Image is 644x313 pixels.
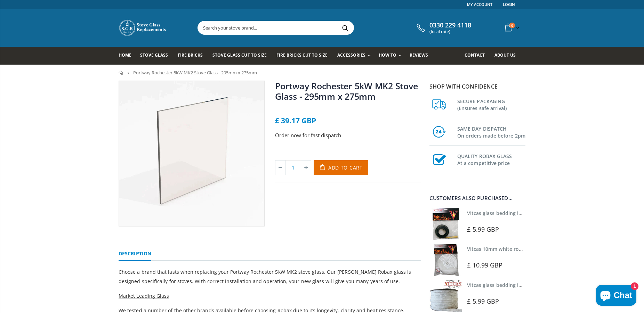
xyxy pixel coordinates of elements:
[429,244,462,276] img: Vitcas white rope, glue and gloves kit 10mm
[457,151,525,167] h3: QUALITY ROBAX GLASS At a competitive price
[212,47,272,65] a: Stove Glass Cut To Size
[457,124,525,139] h3: SAME DAY DISPATCH On orders made before 2pm
[198,21,432,34] input: Search your stove brand...
[119,52,131,58] span: Home
[337,52,365,58] span: Accessories
[467,297,499,305] span: £ 5.99 GBP
[429,280,462,312] img: Vitcas stove glass bedding in tape
[429,196,525,201] div: Customers also purchased...
[379,47,405,65] a: How To
[337,47,374,65] a: Accessories
[465,47,490,65] a: Contact
[275,80,418,102] a: Portway Rochester 5kW MK2 Stove Glass - 295mm x 275mm
[212,52,266,58] span: Stove Glass Cut To Size
[275,116,316,125] span: £ 39.17 GBP
[465,52,485,58] span: Contact
[337,21,353,34] button: Search
[275,131,421,139] p: Order now for fast dispatch
[467,246,603,252] a: Vitcas 10mm white rope kit - includes rope seal and glue!
[119,81,264,226] img: squarestoveglass_d1ad5ed3-deaa-40c2-acf8-c8889fbb63f6_800x_crop_center.webp
[410,52,428,58] span: Reviews
[328,164,363,171] span: Add to Cart
[502,21,521,34] a: 0
[140,52,168,58] span: Stove Glass
[140,47,173,65] a: Stove Glass
[314,160,368,175] button: Add to Cart
[133,69,257,76] span: Portway Rochester 5kW MK2 Stove Glass - 295mm x 275mm
[415,22,471,34] a: 0330 229 4118 (local rate)
[467,282,615,288] a: Vitcas glass bedding in tape - 2mm x 15mm x 2 meters (White)
[509,23,515,28] span: 0
[429,29,471,34] span: (local rate)
[119,247,151,261] a: Description
[457,97,525,112] h3: SECURE PACKAGING (Ensures safe arrival)
[429,208,462,240] img: Vitcas stove glass bedding in tape
[119,47,137,65] a: Home
[119,269,411,285] span: Choose a brand that lasts when replacing your Portway Rochester 5kW MK2 stove glass. Our [PERSON_...
[594,285,638,307] inbox-online-store-chat: Shopify online store chat
[379,52,396,58] span: How To
[429,82,525,91] p: Shop with confidence
[276,52,328,58] span: Fire Bricks Cut To Size
[467,261,502,269] span: £ 10.99 GBP
[178,47,208,65] a: Fire Bricks
[410,47,433,65] a: Reviews
[467,210,597,216] a: Vitcas glass bedding in tape - 2mm x 10mm x 2 meters
[119,19,167,36] img: Stove Glass Replacement
[119,293,169,299] span: Market Leading Glass
[429,22,471,29] span: 0330 229 4118
[178,52,203,58] span: Fire Bricks
[494,52,516,58] span: About us
[119,71,124,75] a: Home
[276,47,333,65] a: Fire Bricks Cut To Size
[494,47,521,65] a: About us
[467,225,499,233] span: £ 5.99 GBP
